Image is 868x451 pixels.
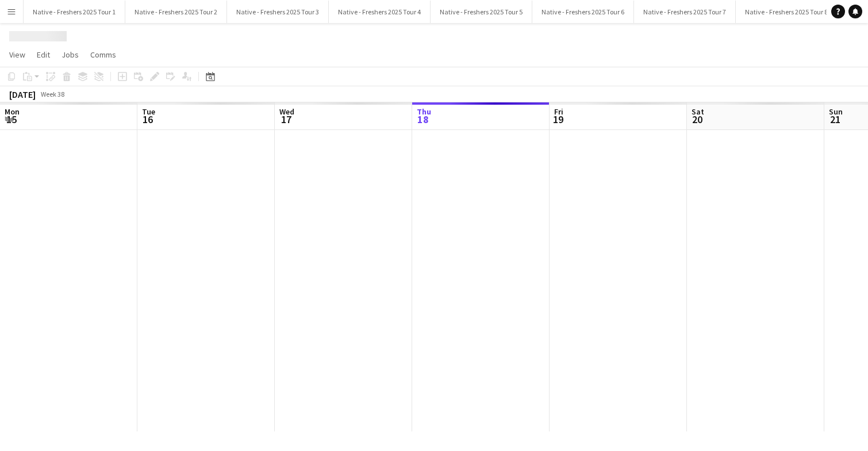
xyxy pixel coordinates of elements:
[24,1,125,23] button: Native - Freshers 2025 Tour 1
[57,47,83,62] a: Jobs
[692,106,704,117] span: Sat
[9,49,25,60] span: View
[552,113,563,126] span: 19
[125,1,227,23] button: Native - Freshers 2025 Tour 2
[279,106,294,117] span: Wed
[829,106,843,117] span: Sun
[736,1,838,23] button: Native - Freshers 2025 Tour 8
[140,113,155,126] span: 16
[690,113,704,126] span: 20
[62,49,79,60] span: Jobs
[9,89,36,100] div: [DATE]
[32,47,55,62] a: Edit
[38,90,67,98] span: Week 38
[5,106,20,117] span: Mon
[86,47,121,62] a: Comms
[5,47,30,62] a: View
[142,106,155,117] span: Tue
[431,1,532,23] button: Native - Freshers 2025 Tour 5
[90,49,116,60] span: Comms
[329,1,431,23] button: Native - Freshers 2025 Tour 4
[634,1,736,23] button: Native - Freshers 2025 Tour 7
[417,106,431,117] span: Thu
[554,106,563,117] span: Fri
[415,113,431,126] span: 18
[532,1,634,23] button: Native - Freshers 2025 Tour 6
[827,113,843,126] span: 21
[227,1,329,23] button: Native - Freshers 2025 Tour 3
[37,49,50,60] span: Edit
[3,113,20,126] span: 15
[278,113,294,126] span: 17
